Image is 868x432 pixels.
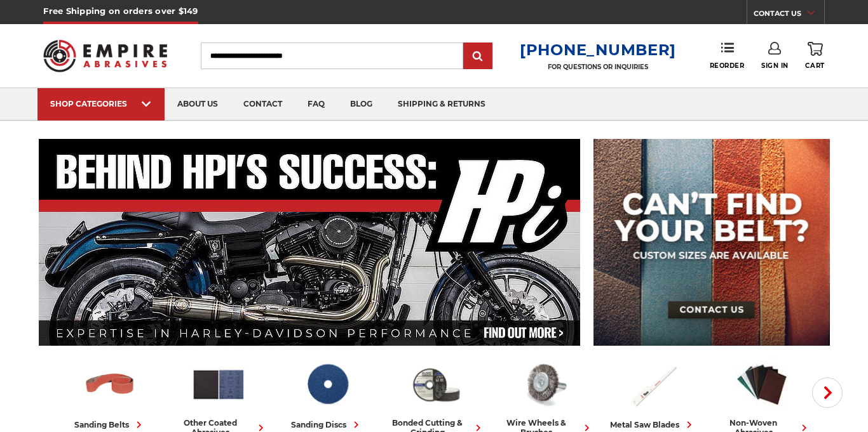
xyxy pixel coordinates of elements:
span: Reorder [710,62,745,70]
a: Reorder [710,42,745,69]
img: promo banner for custom belts. [593,139,830,346]
img: Empire Abrasives [43,32,166,80]
img: Banner for an interview featuring Horsepower Inc who makes Harley performance upgrades featured o... [39,139,581,346]
a: sanding discs [278,357,376,431]
a: shipping & returns [385,88,498,121]
span: Sign In [761,62,789,70]
p: FOR QUESTIONS OR INQUIRIES [520,63,676,71]
span: Cart [805,62,824,70]
button: Next [812,377,843,408]
img: Other Coated Abrasives [191,357,247,412]
a: CONTACT US [754,6,824,24]
a: faq [295,88,337,121]
img: Sanding Discs [299,357,355,412]
a: about us [165,88,231,121]
div: sanding discs [291,418,363,431]
img: Non-woven Abrasives [734,357,790,412]
div: sanding belts [74,418,146,431]
a: blog [337,88,385,121]
a: Cart [805,42,824,70]
img: Bonded Cutting & Grinding [408,357,464,412]
a: sanding belts [60,357,159,431]
div: metal saw blades [610,418,696,431]
a: contact [231,88,295,121]
img: Wire Wheels & Brushes [517,357,573,412]
img: Sanding Belts [82,357,138,412]
img: Metal Saw Blades [625,357,681,412]
a: metal saw blades [604,357,702,431]
div: SHOP CATEGORIES [50,99,152,108]
a: [PHONE_NUMBER] [520,41,676,59]
input: Submit [465,44,491,69]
